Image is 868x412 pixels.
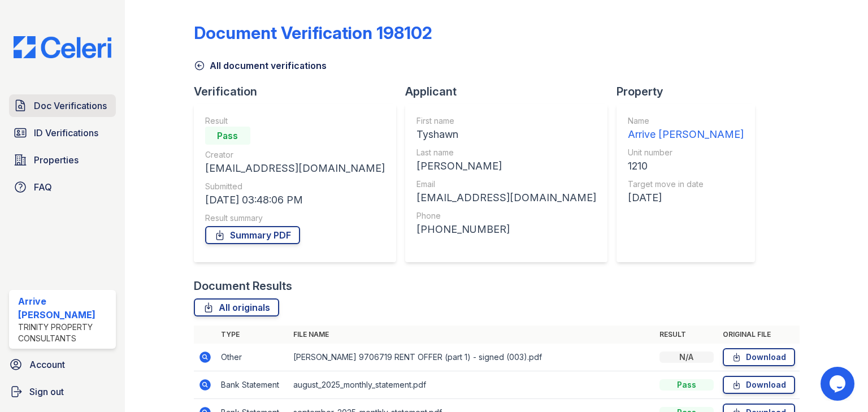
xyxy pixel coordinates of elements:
[9,149,116,171] a: Properties
[289,326,655,344] th: File name
[205,127,250,145] div: Pass
[34,153,79,167] span: Properties
[29,385,64,398] span: Sign out
[9,94,116,117] a: Doc Verifications
[194,59,327,72] a: All document verifications
[659,379,714,391] div: Pass
[194,298,279,316] a: All originals
[34,99,107,112] span: Doc Verifications
[416,115,596,127] div: First name
[205,161,385,176] div: [EMAIL_ADDRESS][DOMAIN_NAME]
[416,222,596,237] div: [PHONE_NUMBER]
[723,348,795,366] a: Download
[194,23,432,43] div: Document Verification 198102
[628,115,744,142] a: Name Arrive [PERSON_NAME]
[205,192,385,208] div: [DATE] 03:48:06 PM
[205,212,385,224] div: Result summary
[34,180,52,194] span: FAQ
[5,353,120,376] a: Account
[416,158,596,174] div: [PERSON_NAME]
[18,322,111,344] div: Trinity Property Consultants
[9,176,116,198] a: FAQ
[628,115,744,127] div: Name
[416,147,596,158] div: Last name
[194,278,292,294] div: Document Results
[194,84,405,99] div: Verification
[34,126,98,140] span: ID Verifications
[18,294,111,322] div: Arrive [PERSON_NAME]
[723,376,795,394] a: Download
[416,179,596,190] div: Email
[628,190,744,206] div: [DATE]
[216,344,289,371] td: Other
[821,367,857,401] iframe: chat widget
[205,181,385,192] div: Submitted
[655,326,718,344] th: Result
[659,352,714,363] div: N/A
[205,149,385,161] div: Creator
[5,380,120,403] a: Sign out
[416,127,596,142] div: Tyshawn
[628,147,744,158] div: Unit number
[628,179,744,190] div: Target move in date
[216,326,289,344] th: Type
[289,344,655,371] td: [PERSON_NAME] 9706719 RENT OFFER (part 1) - signed (003).pdf
[416,190,596,206] div: [EMAIL_ADDRESS][DOMAIN_NAME]
[29,358,65,371] span: Account
[405,84,617,99] div: Applicant
[416,210,596,222] div: Phone
[205,115,385,127] div: Result
[9,122,116,144] a: ID Verifications
[718,326,800,344] th: Original file
[289,371,655,399] td: august_2025_monthly_statement.pdf
[205,226,300,244] a: Summary PDF
[628,127,744,142] div: Arrive [PERSON_NAME]
[617,84,764,99] div: Property
[216,371,289,399] td: Bank Statement
[628,158,744,174] div: 1210
[5,36,120,58] img: CE_Logo_Blue-a8612792a0a2168367f1c8372b55b34899dd931a85d93a1a3d3e32e68fde9ad4.png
